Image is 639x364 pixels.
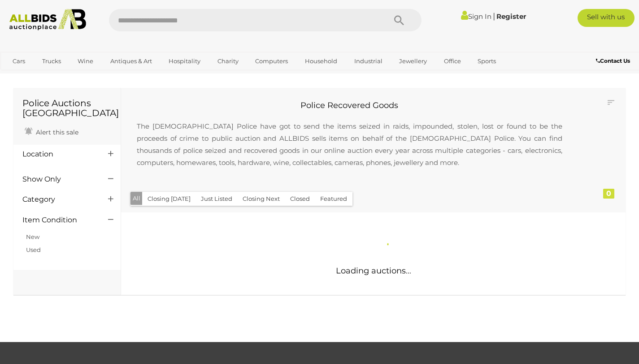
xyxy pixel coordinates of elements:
img: Allbids.com.au [5,9,91,30]
a: Sign In [461,12,491,21]
a: Computers [249,54,294,69]
button: Closing [DATE] [142,192,196,206]
a: Alert this sale [22,125,81,138]
a: Contact Us [596,56,632,66]
h4: Item Condition [22,216,95,224]
a: Sell with us [578,9,635,27]
span: | [493,11,495,21]
a: Cars [7,54,31,69]
a: Wine [72,54,99,69]
h2: Police Recovered Goods [128,101,571,110]
button: Just Listed [196,192,238,206]
a: Jewellery [393,54,433,69]
a: Hospitality [163,54,206,69]
a: Register [496,12,526,21]
button: Closed [285,192,315,206]
a: Sports [472,54,502,69]
a: Antiques & Art [104,54,158,69]
a: Charity [212,54,244,69]
div: 0 [603,189,614,199]
a: Household [299,54,343,69]
a: New [26,233,39,240]
a: Office [438,54,467,69]
h4: Show Only [22,175,95,183]
button: Search [377,9,422,31]
p: The [DEMOGRAPHIC_DATA] Police have got to send the items seized in raids, impounded, stolen, lost... [128,111,571,178]
h1: Police Auctions [GEOGRAPHIC_DATA] [22,98,112,118]
a: [GEOGRAPHIC_DATA] [7,69,82,83]
a: Used [26,246,41,253]
a: Trucks [36,54,67,69]
h4: Category [22,195,95,204]
a: Industrial [348,54,388,69]
button: Closing Next [237,192,285,206]
span: Alert this sale [34,128,78,136]
h4: Location [22,150,95,158]
b: Contact Us [596,57,630,64]
button: All [130,192,143,205]
span: Loading auctions... [336,266,411,276]
button: Featured [315,192,352,206]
